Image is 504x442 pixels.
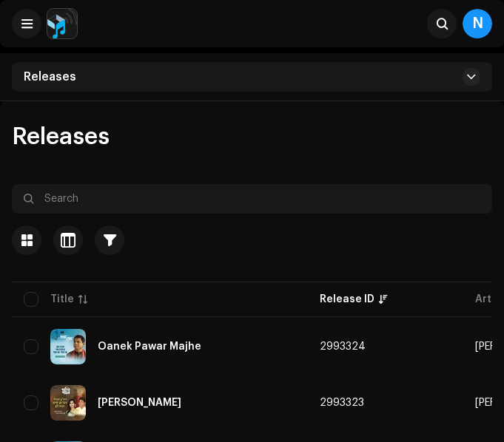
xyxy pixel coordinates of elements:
[24,71,76,83] span: Releases
[98,341,201,352] div: Oanek Pawar Majhe
[50,329,86,364] img: ec186525-f57d-40f0-b366-3ad091678a44
[12,125,110,149] span: Releases
[12,184,492,214] input: Search
[98,398,181,408] div: Amra Dujon
[47,9,77,38] img: 2dae3d76-597f-44f3-9fef-6a12da6d2ece
[50,292,74,307] div: Title
[320,341,366,352] span: 2993324
[463,9,492,38] div: N
[320,292,374,307] div: Release ID
[50,385,86,421] img: 1f5f5e92-c3bf-4f72-be69-7f132675ac8e
[320,398,364,408] span: 2993323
